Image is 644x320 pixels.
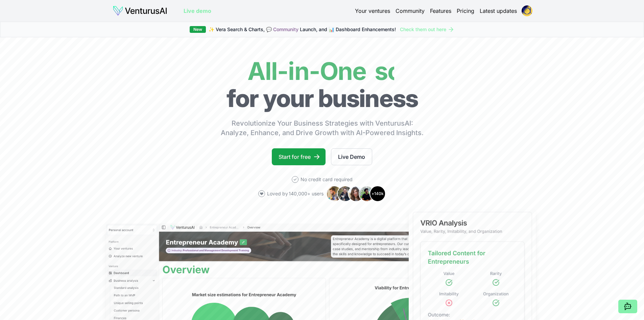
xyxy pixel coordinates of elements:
a: Live demo [184,7,211,15]
img: Avatar 2 [337,186,353,202]
a: Latest updates [480,7,517,15]
a: Live Demo [331,148,372,165]
a: Features [430,7,451,15]
a: Start for free [272,148,326,165]
img: Avatar 4 [359,186,375,202]
img: Avatar 1 [326,186,342,202]
img: ACg8ocJ_nPz33DAiG-PihqtSecGERw-TuE43Tc8x3muzHk13w9npME4=s96-c [522,5,532,16]
img: logo [113,5,167,16]
a: Pricing [457,7,474,15]
a: Community [273,26,299,32]
a: Your ventures [355,7,390,15]
span: ✨ Vera Search & Charts, 💬 Launch, and 📊 Dashboard Enhancements! [209,26,396,33]
a: Community [396,7,425,15]
div: New [190,26,206,33]
a: Check them out here [400,26,454,33]
img: Avatar 3 [348,186,364,202]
